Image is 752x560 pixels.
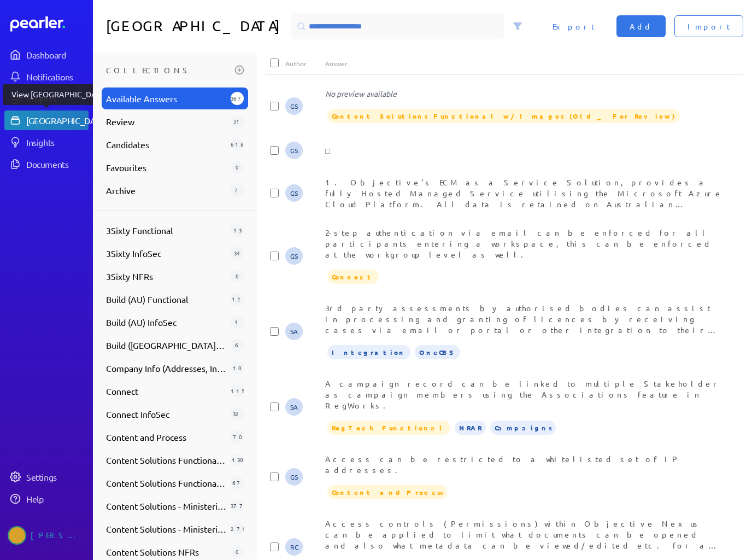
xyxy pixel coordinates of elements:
a: Help [4,489,89,509]
span: Gary Somerville [285,184,303,202]
span: Build (AU) Functional [106,293,226,306]
div: A campaign record can be linked to multiple Stakeholder as campaign members using the Association... [325,378,723,411]
span: Review [106,115,226,128]
span: 3Sixty InfoSec [106,247,226,260]
span: Add [630,21,653,32]
div: 377 [231,499,244,512]
div: 3rd party assessments by authorised bodies can assist in processing and granting of licences by r... [325,302,723,335]
span: Import [688,21,730,32]
a: Projects [4,89,89,108]
div: 13 [231,224,244,237]
a: Settings [4,467,89,487]
a: Scott Hay's photo[PERSON_NAME] [4,522,89,549]
h1: [GEOGRAPHIC_DATA] [106,13,287,39]
span: Build (AU) InfoSec [106,316,226,329]
span: Content Solutions Functional (Review) [106,453,226,466]
a: Dashboard [4,45,89,65]
span: Favourites [106,161,226,174]
a: Dashboard [10,16,89,32]
span: Robert Craig [285,538,303,556]
div: Answer [325,59,723,68]
div: 7 [231,184,244,197]
span: Content Solutions - Ministerials - Non Functional [106,522,226,535]
div: □ [325,145,723,156]
span: OneCBS [415,345,460,359]
div: [PERSON_NAME] [31,526,85,545]
span: Content Solutions Functional w/Images (Old _ For Review) [106,476,226,489]
div: Projects [26,93,87,104]
div: Access controls (Permissions) within Objective Nexus can be applied to limit what documents can b... [325,518,723,551]
span: Integration [327,345,410,359]
div: 67 [231,476,244,489]
span: Content Solutions Functional w/Images (Old _ For Review) [327,109,680,123]
span: Connect [106,384,226,398]
span: Gary Somerville [285,468,303,486]
span: Export [553,21,595,32]
button: Import [674,15,743,37]
span: Steve Ackermann [285,323,303,340]
div: 2-step authentication via email can be enforced for all participants entering a workspace, this c... [325,227,723,260]
span: Company Info (Addresses, Insurance, etc) [106,361,226,375]
div: 34 [231,247,244,260]
div: 12 [231,293,244,306]
span: Connect [327,270,379,284]
div: 130 [231,453,244,466]
div: 32 [231,407,244,421]
span: Gary Somerville [285,142,303,159]
span: Archive [106,184,226,197]
div: Author [285,59,325,68]
span: Gary Somerville [285,97,303,115]
div: 115 [231,384,244,398]
div: [GEOGRAPHIC_DATA] [26,115,108,126]
span: Campaigns [490,421,556,435]
span: Connect InfoSec [106,407,226,421]
div: 10 [231,361,244,375]
a: Insights [4,132,89,152]
a: Notifications [4,67,89,86]
div: 1 [231,316,244,329]
span: NRAR [455,421,486,435]
span: 3Sixty NFRs [106,270,226,283]
span: Content and Process [106,430,226,444]
span: Candidates [106,138,226,151]
h3: Collections [106,61,231,79]
span: Gary Somerville [285,247,303,265]
div: 1. Objective’s ECM as a Service Solution, provides a fully Hosted Managed Service utilising the M... [325,177,723,209]
div: Notifications [26,71,87,82]
span: No preview available [325,89,397,98]
button: Export [539,15,608,37]
div: Help [26,493,87,504]
div: 70 [231,430,244,444]
span: Content Solutions NFRs [106,545,226,558]
img: Scott Hay [8,526,26,545]
span: Build ([GEOGRAPHIC_DATA]) InfoSec [106,339,226,352]
span: RegTech Functional [327,421,450,435]
div: Insights [26,137,87,148]
span: Available Answers [106,92,226,105]
div: 51 [231,115,244,128]
div: 6 [231,339,244,352]
div: Access can be restricted to a whitelisted set of IP addresses. [325,453,723,475]
button: Add [616,15,666,37]
span: Content and Process [327,485,447,499]
div: 0 [231,545,244,558]
div: 270 [231,522,244,535]
div: 0 [231,161,244,174]
div: Documents [26,159,87,170]
span: Content Solutions - Ministerials - Functional [106,499,226,512]
div: Settings [26,471,87,482]
div: 616 [231,138,244,151]
span: Steve Ackermann [285,398,303,416]
a: [GEOGRAPHIC_DATA] [4,110,89,130]
span: 3Sixty Functional [106,224,226,237]
div: 3676 [231,92,244,105]
div: 0 [231,270,244,283]
a: Documents [4,154,89,174]
div: Dashboard [26,49,87,60]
